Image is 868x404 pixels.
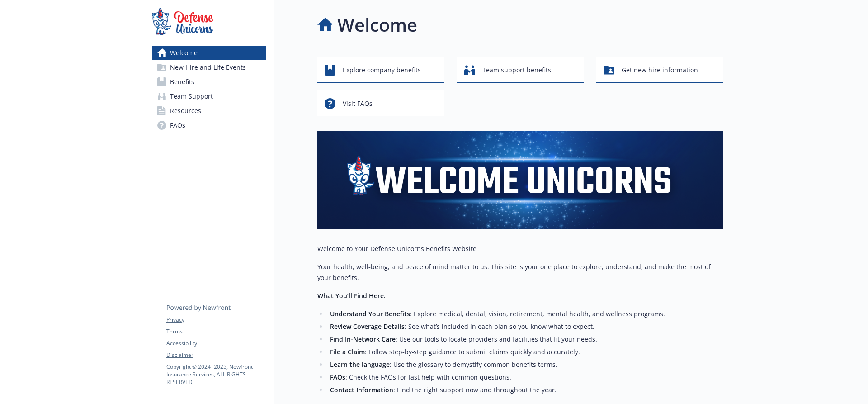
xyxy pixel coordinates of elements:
[327,359,723,370] li: : Use the glossary to demystify common benefits terms.
[327,334,723,345] li: : Use our tools to locate providers and facilities that fit your needs.
[317,90,444,116] button: Visit FAQs
[152,104,266,118] a: Resources
[330,335,396,343] strong: Find In-Network Care
[482,62,551,79] span: Team support benefits
[166,328,266,336] a: Terms
[152,46,266,60] a: Welcome
[330,385,393,394] strong: Contact Information
[330,347,365,356] strong: File a Claim
[152,89,266,104] a: Team Support
[170,89,213,104] span: Team Support
[343,62,421,79] span: Explore company benefits
[166,339,266,347] a: Accessibility
[152,118,266,133] a: FAQs
[166,363,266,386] p: Copyright © 2024 - 2025 , Newfront Insurance Services, ALL RIGHTS RESERVED
[622,62,698,79] span: Get new hire information
[327,321,723,332] li: : See what’s included in each plan so you know what to expect.
[337,11,417,38] h1: Welcome
[152,60,266,75] a: New Hire and Life Events
[166,316,266,324] a: Privacy
[330,360,390,369] strong: Learn the language
[317,57,444,83] button: Explore company benefits
[170,118,185,133] span: FAQs
[330,309,410,318] strong: Understand Your Benefits
[166,351,266,359] a: Disclaimer
[152,75,266,89] a: Benefits
[170,104,201,118] span: Resources
[327,385,723,395] li: : Find the right support now and throughout the year.
[327,372,723,383] li: : Check the FAQs for fast help with common questions.
[317,243,723,254] p: Welcome to Your Defense Unicorns Benefits Website
[327,347,723,357] li: : Follow step‑by‑step guidance to submit claims quickly and accurately.
[330,373,345,381] strong: FAQs
[457,57,584,83] button: Team support benefits
[317,131,723,229] img: overview page banner
[343,95,373,112] span: Visit FAQs
[317,261,723,283] p: Your health, well‑being, and peace of mind matter to us. This site is your one place to explore, ...
[170,75,194,89] span: Benefits
[596,57,723,83] button: Get new hire information
[170,60,246,75] span: New Hire and Life Events
[170,46,198,60] span: Welcome
[330,322,405,331] strong: Review Coverage Details
[327,309,723,319] li: : Explore medical, dental, vision, retirement, mental health, and wellness programs.
[317,291,386,300] strong: What You’ll Find Here:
